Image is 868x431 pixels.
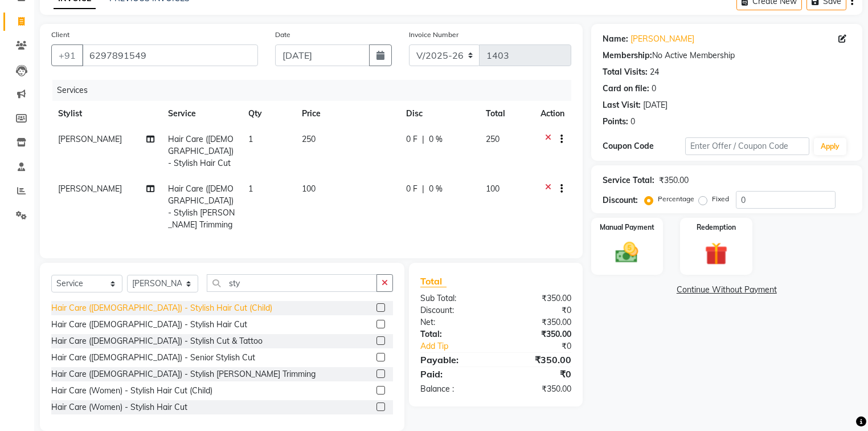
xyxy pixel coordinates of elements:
div: ₹350.00 [496,292,579,304]
label: Redemption [697,222,736,233]
a: Continue Without Payment [593,284,860,296]
div: Balance : [412,383,496,395]
th: Price [295,101,400,127]
span: Total [420,275,447,287]
label: Client [51,30,69,40]
span: 0 F [406,183,417,195]
div: Paid: [412,367,496,381]
input: Search by Name/Mobile/Email/Code [82,44,258,66]
label: Percentage [658,194,694,204]
div: Discount: [412,304,496,316]
div: Payable: [412,353,496,367]
div: Membership: [603,50,652,62]
button: Apply [814,138,846,155]
div: ₹350.00 [496,383,579,395]
th: Disc [399,101,479,127]
span: 0 % [429,133,443,145]
span: 0 F [406,133,417,145]
div: Hair Care ([DEMOGRAPHIC_DATA]) - Stylish Hair Cut (Child) [51,302,272,314]
th: Total [479,101,533,127]
div: Hair Care (Women) - Stylish Hair Cut (Child) [51,385,212,397]
div: ₹350.00 [496,353,579,367]
span: 250 [486,134,499,144]
th: Action [534,101,571,127]
span: | [422,183,424,195]
div: Last Visit: [603,99,641,111]
span: Hair Care ([DEMOGRAPHIC_DATA]) - Stylish Hair Cut [168,134,234,168]
span: | [422,133,424,145]
div: Sub Total: [412,292,496,304]
div: Discount: [603,194,638,206]
a: [PERSON_NAME] [630,33,694,45]
span: Hair Care ([DEMOGRAPHIC_DATA]) - Stylish [PERSON_NAME] Trimming [168,184,235,230]
div: No Active Membership [603,50,851,62]
span: 100 [302,184,316,194]
div: ₹350.00 [496,328,579,340]
span: [PERSON_NAME] [58,184,122,194]
div: ₹0 [510,340,580,352]
label: Date [275,30,290,40]
div: Hair Care ([DEMOGRAPHIC_DATA]) - Stylish [PERSON_NAME] Trimming [51,368,316,380]
div: 24 [650,66,659,78]
div: Hair Care (Women) - Stylish Hair Cut [51,401,187,413]
div: Name: [603,33,628,45]
span: 0 % [429,183,443,195]
div: Hair Care ([DEMOGRAPHIC_DATA]) - Senior Stylish Cut [51,352,255,364]
div: 0 [652,83,656,95]
div: Service Total: [603,174,654,186]
span: 250 [302,134,316,144]
div: Card on file: [603,83,649,95]
div: Hair Care ([DEMOGRAPHIC_DATA]) - Stylish Cut & Tattoo [51,335,263,347]
div: ₹0 [496,367,579,381]
span: 100 [486,184,499,194]
span: 1 [248,184,253,194]
span: [PERSON_NAME] [58,134,122,144]
div: Points: [603,116,628,128]
input: Search or Scan [207,274,377,292]
div: Services [52,80,580,101]
label: Invoice Number [409,30,458,40]
img: _gift.svg [698,239,735,268]
th: Stylist [51,101,161,127]
div: [DATE] [643,99,668,111]
div: ₹350.00 [659,174,689,186]
div: ₹0 [496,304,579,316]
input: Enter Offer / Coupon Code [685,137,809,155]
span: 1 [248,134,253,144]
div: 0 [630,116,635,128]
img: _cash.svg [608,239,645,266]
div: Net: [412,316,496,328]
th: Service [161,101,241,127]
div: Hair Care ([DEMOGRAPHIC_DATA]) - Stylish Hair Cut [51,319,247,331]
div: Total Visits: [603,66,648,78]
label: Manual Payment [600,222,654,233]
div: Total: [412,328,496,340]
th: Qty [241,101,295,127]
div: Coupon Code [603,140,685,152]
button: +91 [51,44,83,66]
div: ₹350.00 [496,316,579,328]
label: Fixed [712,194,729,204]
a: Add Tip [412,340,510,352]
